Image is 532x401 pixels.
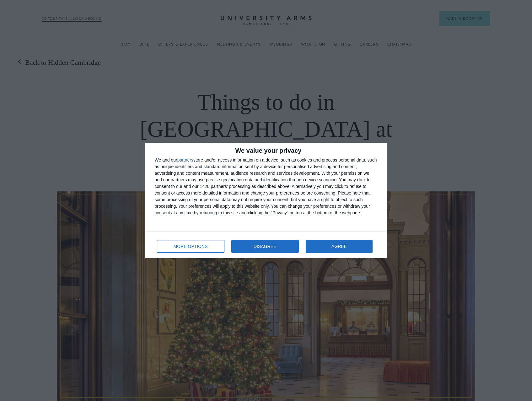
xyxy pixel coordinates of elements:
[174,244,208,249] span: MORE OPTIONS
[145,143,387,258] div: qc-cmp2-ui
[157,240,224,253] button: MORE OPTIONS
[155,157,378,216] div: We and our store and/or access information on a device, such as cookies and process personal data...
[331,244,347,249] span: AGREE
[177,158,193,162] button: partners
[231,240,299,253] button: DISAGREE
[254,244,276,249] span: DISAGREE
[155,147,378,154] h2: We value your privacy
[306,240,373,253] button: AGREE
